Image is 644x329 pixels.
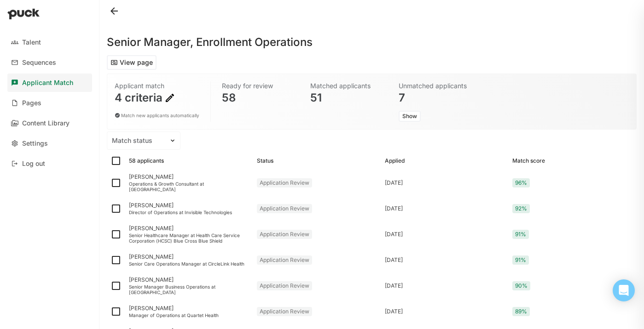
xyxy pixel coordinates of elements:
[512,255,529,265] div: 91%
[257,178,312,187] div: Application Review
[399,92,474,103] div: 7
[22,140,48,147] div: Settings
[257,204,312,213] div: Application Review
[7,33,92,51] a: Talent
[7,94,92,112] a: Pages
[129,210,249,215] div: Director of Operations at Invisible Technologies
[310,92,386,103] div: 51
[22,59,56,67] div: Sequences
[7,134,92,153] a: Settings
[22,79,73,87] div: Applicant Match
[129,305,249,312] div: [PERSON_NAME]
[257,281,312,290] div: Application Review
[385,257,505,263] div: [DATE]
[257,307,312,316] div: Application Review
[129,233,249,244] div: Senior Healthcare Manager at Health Care Service Corporation (HCSC) Blue Cross Blue Shield
[257,158,273,164] div: Status
[129,254,249,260] div: [PERSON_NAME]
[385,231,505,238] div: [DATE]
[310,81,386,91] div: Matched applicants
[129,312,249,318] div: Manager of Operations at Quartet Health
[129,202,249,209] div: [PERSON_NAME]
[115,92,199,103] div: 4 criteria
[7,74,92,92] a: Applicant Match
[512,204,530,213] div: 92%
[129,284,249,295] div: Senior Manager Business Operations at [GEOGRAPHIC_DATA]
[22,119,70,127] div: Content Library
[385,283,505,289] div: [DATE]
[129,174,249,180] div: [PERSON_NAME]
[257,230,312,239] div: Application Review
[222,81,297,91] div: Ready for review
[399,81,474,91] div: Unmatched applicants
[512,178,530,187] div: 96%
[7,53,92,72] a: Sequences
[22,99,41,107] div: Pages
[385,308,505,315] div: [DATE]
[115,81,199,91] div: Applicant match
[613,279,635,301] div: Open Intercom Messenger
[129,181,249,192] div: Operations & Growth Consultant at [GEOGRAPHIC_DATA]
[129,261,249,267] div: Senior Care Operations Manager at CircleLink Health
[129,277,249,283] div: [PERSON_NAME]
[129,158,164,164] div: 58 applicants
[129,225,249,232] div: [PERSON_NAME]
[512,281,530,290] div: 90%
[222,92,297,103] div: 58
[22,39,41,46] div: Talent
[257,255,312,265] div: Application Review
[399,111,421,122] button: Show
[512,158,545,164] div: Match score
[385,180,505,186] div: [DATE]
[512,307,530,316] div: 89%
[107,37,313,48] h1: Senior Manager, Enrollment Operations
[512,230,529,239] div: 91%
[22,160,45,168] div: Log out
[7,114,92,132] a: Content Library
[107,55,157,70] button: View page
[385,158,405,164] div: Applied
[385,205,505,212] div: [DATE]
[115,111,199,120] div: Match new applicants automatically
